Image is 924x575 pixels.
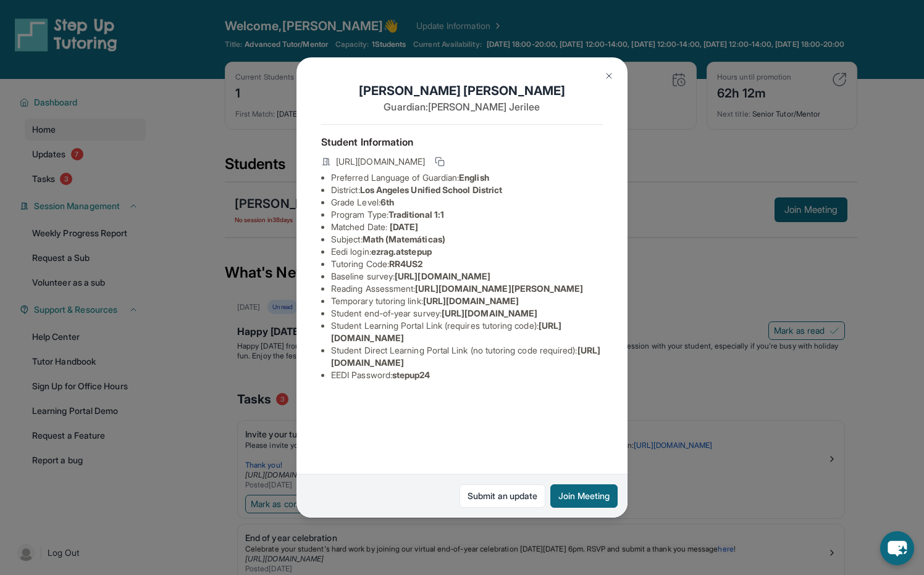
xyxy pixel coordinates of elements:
[331,344,603,369] li: Student Direct Learning Portal Link (no tutoring code required) :
[331,172,603,184] li: Preferred Language of Guardian:
[395,271,490,281] span: [URL][DOMAIN_NAME]
[388,209,444,220] span: Traditional 1:1
[331,221,603,233] li: Matched Date:
[360,184,502,195] span: Los Angeles Unified School District
[459,172,489,183] span: English
[331,369,603,381] li: EEDI Password :
[460,484,545,508] a: Submit an update
[363,234,445,244] span: Math (Matemáticas)
[331,233,603,246] li: Subject :
[392,370,430,380] span: stepup24
[336,155,425,168] span: [URL][DOMAIN_NAME]
[331,270,603,283] li: Baseline survey :
[331,320,603,344] li: Student Learning Portal Link (requires tutoring code) :
[331,258,603,270] li: Tutoring Code :
[880,531,914,565] button: chat-button
[371,246,432,257] span: ezrag.atstepup
[331,209,603,221] li: Program Type:
[390,221,418,232] span: [DATE]
[331,283,603,295] li: Reading Assessment :
[415,283,583,294] span: [URL][DOMAIN_NAME][PERSON_NAME]
[331,307,603,320] li: Student end-of-year survey :
[550,484,618,508] button: Join Meeting
[380,197,394,207] span: 6th
[442,308,537,318] span: [URL][DOMAIN_NAME]
[331,196,603,209] li: Grade Level:
[331,184,603,196] li: District:
[331,295,603,307] li: Temporary tutoring link :
[321,99,603,114] p: Guardian: [PERSON_NAME] Jerilee
[432,154,447,169] button: Copy link
[321,134,603,149] h4: Student Information
[331,246,603,258] li: Eedi login :
[423,296,519,306] span: [URL][DOMAIN_NAME]
[389,259,422,269] span: RR4US2
[321,82,603,99] h1: [PERSON_NAME] [PERSON_NAME]
[604,71,614,81] img: Close Icon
